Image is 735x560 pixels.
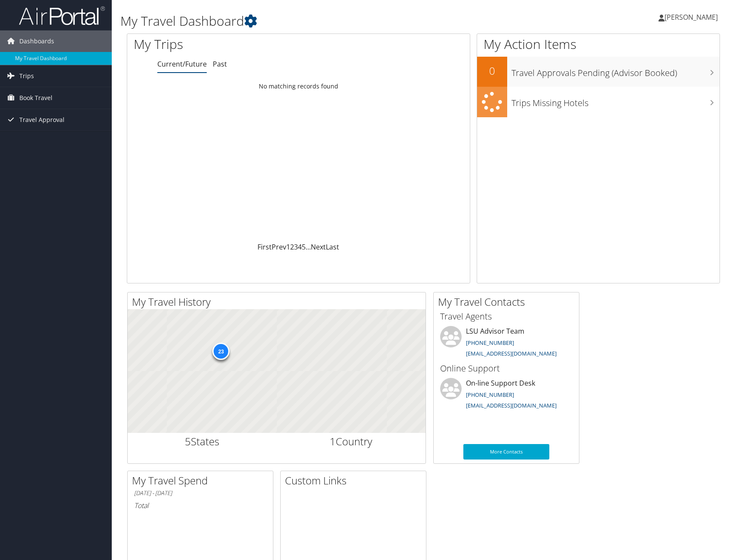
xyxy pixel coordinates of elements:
[326,242,339,252] a: Last
[330,434,336,448] span: 1
[134,489,266,497] h6: [DATE] - [DATE]
[463,444,549,460] a: More Contacts
[511,63,720,79] h3: Travel Approvals Pending (Advisor Booked)
[665,12,718,22] span: [PERSON_NAME]
[511,93,720,109] h3: Trips Missing Hotels
[436,378,577,413] li: On-line Support Desk
[302,242,306,252] a: 5
[306,242,311,252] span: …
[19,87,52,109] span: Book Travel
[658,4,726,30] a: [PERSON_NAME]
[466,339,514,347] a: [PHONE_NUMBER]
[283,434,420,449] h2: Country
[185,434,191,448] span: 5
[19,109,64,131] span: Travel Approval
[477,35,720,53] h1: My Action Items
[19,30,54,52] span: Dashboards
[127,79,470,94] td: No matching records found
[132,295,426,309] h2: My Travel History
[438,295,579,309] h2: My Travel Contacts
[134,501,266,510] h6: Total
[298,242,302,252] a: 4
[134,434,270,449] h2: States
[477,87,720,117] a: Trips Missing Hotels
[311,242,326,252] a: Next
[134,35,321,53] h1: My Trips
[440,310,573,323] h3: Travel Agents
[294,242,298,252] a: 3
[257,242,272,252] a: First
[285,473,426,488] h2: Custom Links
[466,350,557,357] a: [EMAIL_ADDRESS][DOMAIN_NAME]
[436,326,577,361] li: LSU Advisor Team
[157,59,207,69] a: Current/Future
[466,402,557,409] a: [EMAIL_ADDRESS][DOMAIN_NAME]
[213,59,227,69] a: Past
[477,64,507,78] h2: 0
[19,65,34,87] span: Trips
[466,391,514,399] a: [PHONE_NUMBER]
[286,242,290,252] a: 1
[212,343,230,360] div: 23
[132,473,273,488] h2: My Travel Spend
[19,6,105,26] img: airportal-logo.png
[120,12,524,30] h1: My Travel Dashboard
[290,242,294,252] a: 2
[272,242,286,252] a: Prev
[477,57,720,87] a: 0Travel Approvals Pending (Advisor Booked)
[440,362,573,374] h3: Online Support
